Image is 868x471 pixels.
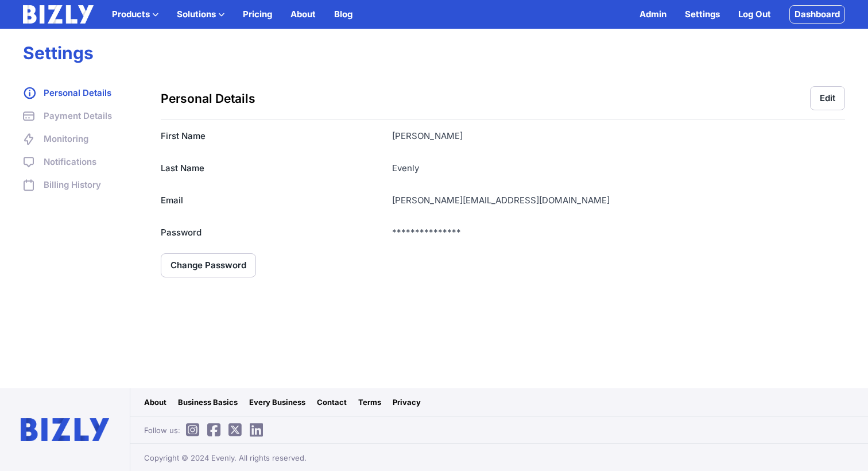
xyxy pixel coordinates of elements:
a: Admin [640,7,666,21]
dd: Evenly [392,161,845,175]
a: Privacy [393,396,421,408]
a: Business Basics [178,396,238,408]
button: Edit [810,86,845,110]
dd: [PERSON_NAME] [392,129,845,143]
a: Dashboard [789,5,845,24]
a: Log Out [738,7,771,21]
dt: First Name [161,129,383,143]
a: Payment Details [23,109,138,123]
a: About [144,396,166,408]
span: Copyright © 2024 Evenly. All rights reserved. [144,452,307,464]
a: Contact [317,396,347,408]
dt: Last Name [161,161,383,175]
dt: Password [161,226,383,240]
a: Monitoring [23,132,138,146]
a: Notifications [23,155,138,169]
h3: Personal Details [161,91,255,106]
span: Follow us: [144,424,269,436]
a: Blog [334,7,352,21]
a: Pricing [243,7,272,21]
a: Change Password [161,253,256,277]
button: Solutions [177,7,224,21]
a: About [290,7,316,21]
dd: [PERSON_NAME][EMAIL_ADDRESS][DOMAIN_NAME] [392,194,845,207]
a: Settings [685,7,720,21]
dt: Email [161,194,383,207]
a: Every Business [249,396,305,408]
a: Personal Details [23,86,138,100]
button: Products [112,7,158,21]
a: Billing History [23,178,138,192]
a: Terms [358,396,381,408]
h1: Settings [23,43,845,63]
